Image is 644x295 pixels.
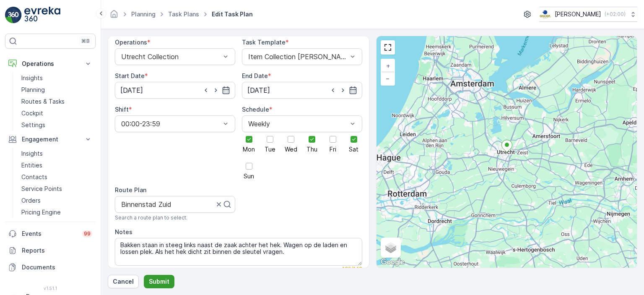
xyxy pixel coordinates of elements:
[115,186,146,193] label: Route Plan
[244,173,254,179] span: Sun
[555,10,601,18] p: [PERSON_NAME]
[115,214,187,221] span: Search a route plan to select.
[21,86,45,94] p: Planning
[21,74,43,82] p: Insights
[21,109,43,117] p: Cockpit
[22,246,92,255] p: Reports
[18,183,96,195] a: Service Points
[265,146,275,152] span: Tue
[21,161,42,170] p: Entities
[5,131,96,148] button: Engagement
[21,149,43,158] p: Insights
[5,55,96,72] button: Operations
[21,121,45,129] p: Settings
[18,206,96,218] a: Pricing Engine
[115,106,129,113] label: Shift
[115,238,362,266] textarea: Bakken staan in steeg links naast de zaak achter het hek. Wagen op de laden en lossen plek. Als h...
[18,84,96,96] a: Planning
[210,10,254,18] span: Edit Task Plan
[382,72,394,85] a: Zoom Out
[5,242,96,259] a: Reports
[21,173,47,181] p: Contacts
[330,146,336,152] span: Fri
[242,72,268,79] label: End Date
[242,106,269,113] label: Schedule
[18,119,96,131] a: Settings
[382,60,394,72] a: Zoom In
[306,146,317,152] span: Thu
[22,135,79,144] p: Engagement
[18,72,96,84] a: Insights
[379,257,406,268] a: Open this area in Google Maps (opens a new window)
[18,195,96,206] a: Orders
[21,97,65,106] p: Routes & Tasks
[18,171,96,183] a: Contacts
[115,82,235,99] input: dd/mm/yyyy
[21,185,62,193] p: Service Points
[379,257,406,268] img: Google
[5,7,22,23] img: logo
[386,62,390,69] span: +
[115,228,132,235] label: Notes
[18,107,96,119] a: Cockpit
[243,146,255,152] span: Mon
[242,82,362,99] input: dd/mm/yyyy
[24,7,60,23] img: logo_light-DOdMpM7g.png
[242,39,286,46] label: Task Template
[285,146,297,152] span: Wed
[149,277,169,286] p: Submit
[115,72,145,79] label: Start Date
[342,266,362,272] p: 139 / 140
[168,10,199,18] a: Task Plans
[18,96,96,107] a: Routes & Tasks
[22,263,92,272] p: Documents
[386,75,390,82] span: −
[113,277,134,286] p: Cancel
[22,230,77,238] p: Events
[84,230,91,237] p: 99
[18,148,96,159] a: Insights
[382,41,394,54] a: View Fullscreen
[18,159,96,171] a: Entities
[539,10,551,19] img: basis-logo_rgb2x.png
[382,238,400,257] a: Layers
[109,13,119,20] a: Homepage
[21,196,41,205] p: Orders
[349,146,358,152] span: Sat
[144,275,174,288] button: Submit
[5,259,96,276] a: Documents
[108,275,139,288] button: Cancel
[605,11,626,18] p: ( +02:00 )
[115,39,147,46] label: Operations
[81,38,90,44] p: ⌘B
[539,7,637,22] button: [PERSON_NAME](+02:00)
[21,208,61,217] p: Pricing Engine
[131,10,156,18] a: Planning
[5,225,96,242] a: Events99
[22,60,79,68] p: Operations
[5,286,96,291] span: v 1.51.1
